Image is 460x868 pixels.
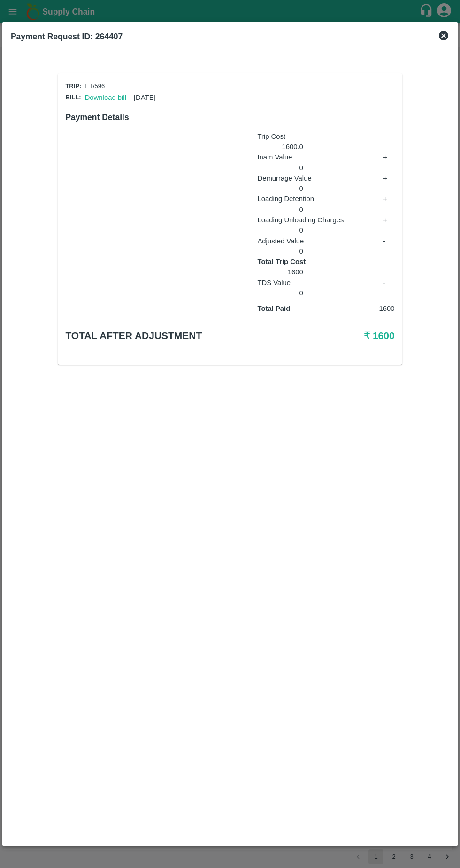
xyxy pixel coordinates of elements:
p: 1600.0 [257,142,303,152]
h5: Total after adjustment [65,329,284,342]
p: 0 [257,204,303,215]
p: - [383,236,394,246]
p: Loading Detention [257,194,351,204]
span: Trip: [65,83,81,90]
p: Adjusted Value [257,236,351,246]
p: 0 [257,183,303,194]
p: + [383,152,394,162]
p: - [383,278,394,288]
h5: ₹ 1600 [285,329,395,342]
b: Payment Request ID: 264407 [11,32,123,41]
p: + [383,194,394,204]
a: Download bill [85,94,126,101]
p: Demurrage Value [257,173,351,183]
p: + [383,215,394,225]
strong: Total Paid [257,305,290,312]
p: 0 [257,246,303,257]
p: Loading Unloading Charges [257,215,351,225]
p: 0 [257,225,303,235]
p: + [383,173,394,183]
p: ET/596 [85,82,105,91]
p: TDS Value [257,278,351,288]
strong: Total Trip Cost [257,258,306,265]
p: 0 [257,288,303,298]
p: Trip Cost [257,131,351,142]
span: Bill: [65,94,81,101]
h6: Payment Details [65,111,394,124]
span: [DATE] [134,94,156,101]
p: 0 [257,163,303,173]
p: 1600 [257,267,303,277]
p: Inam Value [257,152,351,162]
p: 1600 [349,303,394,314]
